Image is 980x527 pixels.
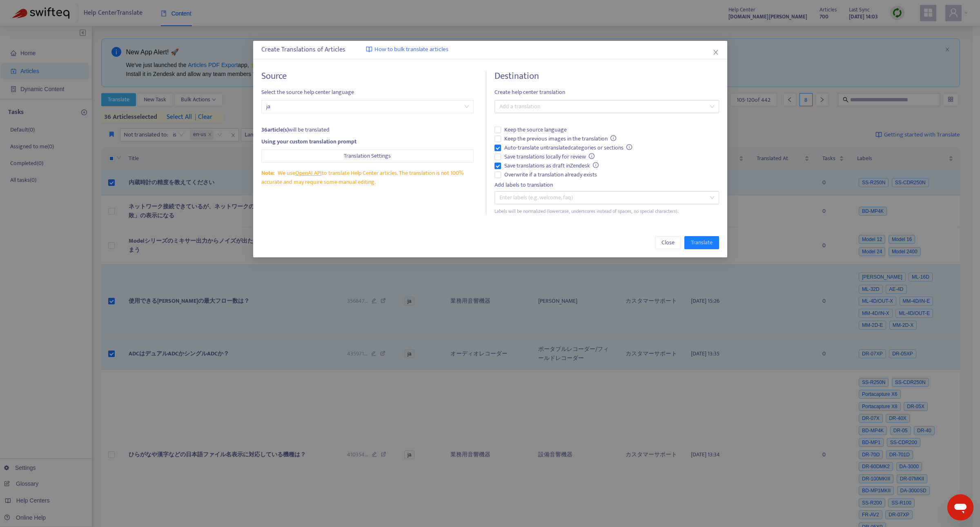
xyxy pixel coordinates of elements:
span: Overwrite if a translation already exists [501,170,600,179]
span: info-circle [589,153,595,159]
span: Create help center translation [494,88,719,97]
span: info-circle [593,162,599,168]
div: Labels will be normalized (lowercase, underscores instead of spaces, no special characters). [494,208,719,215]
iframe: メッセージングウィンドウを開くボタン [947,494,973,520]
span: Keep the previous images in the translation [501,134,619,143]
span: info-circle [626,144,632,150]
div: Add labels to translation [494,181,719,190]
span: ja [266,100,469,113]
h4: Source [261,71,474,82]
span: Select the source help center language [261,88,474,97]
span: Save translations locally for review [501,152,598,161]
div: We use to translate Help Center articles. The translation is not 100% accurate and may require so... [261,169,474,187]
span: info-circle [610,135,616,141]
span: Close [661,238,675,247]
button: Translation Settings [261,150,474,163]
span: Keep the source language [501,125,570,134]
button: Close [655,236,681,249]
span: Save translations as draft in Zendesk [501,161,602,170]
div: Using your custom translation prompt [261,137,474,146]
a: OpenAI API [295,168,321,178]
div: will be translated [261,125,474,134]
h4: Destination [494,71,719,82]
div: Create Translations of Articles [261,45,719,55]
a: How to bulk translate articles [366,45,448,54]
button: Close [711,48,720,57]
strong: 36 article(s) [261,125,289,134]
span: close [713,49,719,56]
span: Note: [261,168,274,178]
span: Translation Settings [344,152,391,161]
span: How to bulk translate articles [374,45,448,54]
img: image-link [366,46,372,53]
button: Translate [684,236,719,249]
span: Auto-translate untranslated categories or sections [501,143,635,152]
